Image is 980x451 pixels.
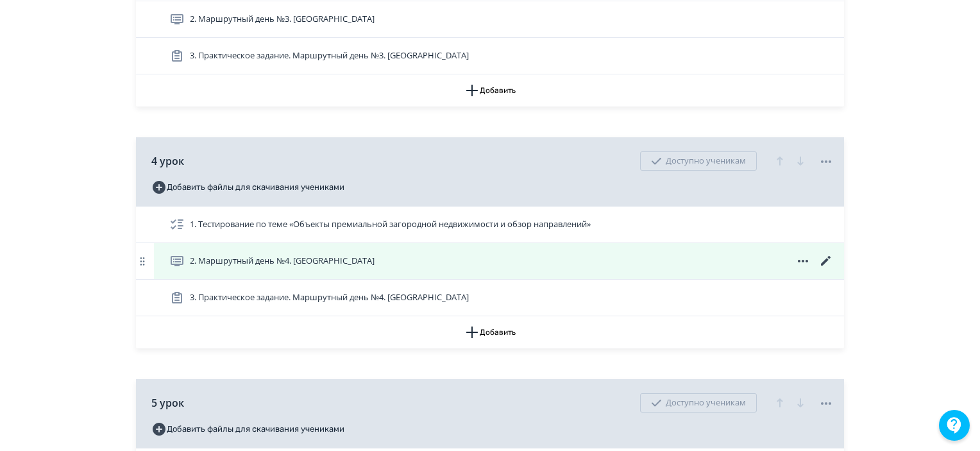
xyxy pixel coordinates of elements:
span: 2. Маршрутный день №4. Новорижское шоссе [190,255,375,268]
div: 3. Практическое задание. Маршрутный день №3. [GEOGRAPHIC_DATA] [136,38,844,74]
div: Доступно ученикам [640,151,757,171]
span: 2. Маршрутный день №3. Новорижское шоссе [190,13,375,26]
div: 1. Тестирование по теме «Объекты премиальной загородной недвижимости и обзор направлений» [136,207,844,243]
span: 3. Практическое задание. Маршрутный день №3. Новорижское шоссе [190,49,469,62]
span: 5 урок [151,395,184,411]
button: Добавить файлы для скачивания учениками [151,419,344,439]
span: 3. Практическое задание. Маршрутный день №4. Новорижское шоссе [190,291,469,304]
button: Добавить файлы для скачивания учениками [151,177,344,198]
div: Доступно ученикам [640,393,757,413]
span: 1. Тестирование по теме «Объекты премиальной загородной недвижимости и обзор направлений» [190,218,591,231]
button: Добавить [136,74,844,106]
div: 3. Практическое задание. Маршрутный день №4. [GEOGRAPHIC_DATA] [136,280,844,316]
button: Добавить [136,316,844,348]
div: 2. Маршрутный день №3. [GEOGRAPHIC_DATA] [136,1,844,38]
span: 4 урок [151,153,184,169]
div: 2. Маршрутный день №4. [GEOGRAPHIC_DATA] [136,243,844,280]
